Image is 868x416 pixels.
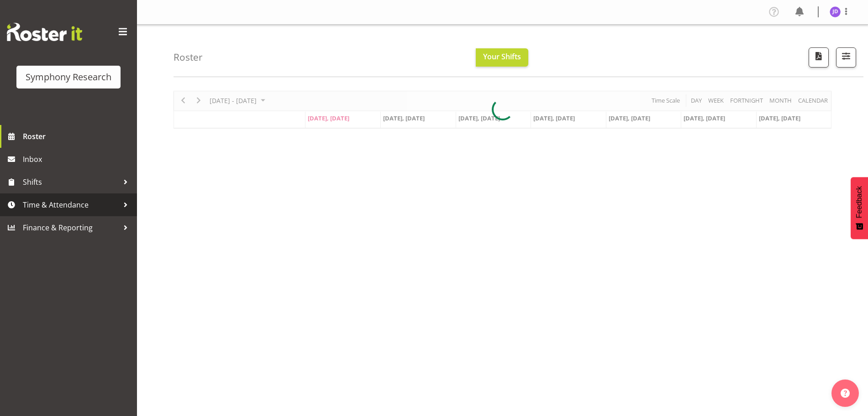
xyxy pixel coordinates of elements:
button: Your Shifts [476,48,528,67]
img: jennifer-donovan1879.jpg [830,6,841,17]
span: Time & Attendance [23,198,119,212]
span: Finance & Reporting [23,221,119,234]
span: Roster [23,130,132,143]
button: Filter Shifts [836,47,856,68]
div: Symphony Research [26,70,111,84]
button: Feedback - Show survey [851,177,868,239]
img: help-xxl-2.png [841,389,850,398]
span: Feedback [855,186,863,218]
span: Your Shifts [483,52,521,62]
h4: Roster [174,52,203,62]
button: Download a PDF of the roster according to the set date range. [809,47,829,68]
span: Inbox [23,152,132,166]
img: Rosterit website logo [7,23,82,41]
span: Shifts [23,175,119,189]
